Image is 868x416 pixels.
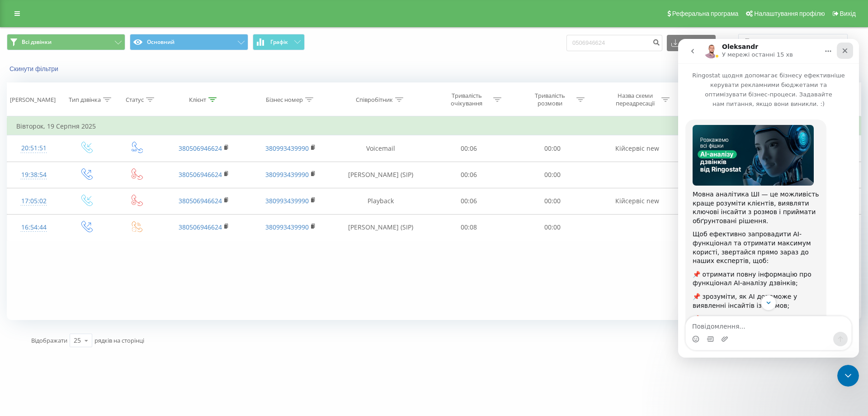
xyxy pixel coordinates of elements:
[69,96,101,104] div: Тип дзвінка
[179,170,222,179] a: 380506946624
[566,35,662,51] input: Пошук за номером
[31,336,67,344] span: Відображати
[334,135,427,162] td: Voicemail
[94,336,144,344] span: рядків на сторінці
[189,96,206,104] div: Клієнт
[334,214,427,240] td: [PERSON_NAME] (SIP)
[427,188,510,214] td: 00:06
[179,144,222,153] a: 380506946624
[126,96,144,104] div: Статус
[22,38,52,46] span: Всі дзвінки
[14,253,141,271] div: 📌 зрозуміти, як АІ допоможе у виявленні інсайтів із розмов;
[7,81,148,357] div: Мовна аналітика ШІ — це можливість краще розуміти клієнтів, виявляти ключові інсайти з розмов і п...
[594,135,681,162] td: Кійсервіс new
[510,188,594,214] td: 00:00
[667,35,716,51] button: Експорт
[14,231,141,249] div: 📌 отримати повну інформацію про функціонал AI-аналізу дзвінків;
[265,223,309,231] a: 380993439990
[16,192,52,210] div: 17:05:02
[10,96,56,104] div: [PERSON_NAME]
[334,188,427,214] td: Playback
[510,214,594,240] td: 00:00
[837,365,859,387] iframe: Intercom live chat
[678,39,859,358] iframe: Intercom live chat
[672,10,739,17] span: Реферальна програма
[14,151,141,186] div: Мовна аналітика ШІ — це можливість краще розуміти клієнтів, виявляти ключові інсайти з розмов і п...
[510,135,594,162] td: 00:00
[7,34,125,50] button: Всі дзвінки
[179,223,222,231] a: 380506946624
[754,10,825,17] span: Налаштування профілю
[8,277,173,293] textarea: Повідомлення...
[28,296,36,304] button: вибір GIF-файлів
[427,135,510,162] td: 00:06
[130,34,248,50] button: Основний
[443,92,491,107] div: Тривалість очікування
[7,65,63,73] button: Скинути фільтри
[334,162,427,188] td: [PERSON_NAME] (SIP)
[43,296,50,304] button: Завантажити вкладений файл
[14,296,21,304] button: Вибір емодзі
[526,92,574,107] div: Тривалість розмови
[427,162,510,188] td: 00:06
[510,162,594,188] td: 00:00
[14,191,141,226] div: Щоб ефективно запровадити AI-функціонал та отримати максимум користі, звертайся прямо зараз до на...
[611,92,659,107] div: Назва схеми переадресації
[253,34,305,50] button: Графік
[356,96,393,104] div: Співробітник
[594,188,681,214] td: Кійсервіс new
[179,196,222,205] a: 380506946624
[16,139,52,157] div: 20:51:51
[270,39,288,45] span: Графік
[427,214,510,240] td: 00:08
[7,81,174,377] div: Oleksandr каже…
[16,219,52,236] div: 16:54:44
[16,166,52,184] div: 19:38:54
[265,196,309,205] a: 380993439990
[7,117,861,135] td: Вівторок, 19 Серпня 2025
[265,144,309,153] a: 380993439990
[74,336,81,345] div: 25
[83,256,98,272] button: Scroll to bottom
[155,293,170,307] button: Надіслати повідомлення…
[14,276,141,293] div: 📌 дізнатися, як впровадити функцію максимально ефективно;
[265,170,309,179] a: 380993439990
[266,96,303,104] div: Бізнес номер
[840,10,856,17] span: Вихід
